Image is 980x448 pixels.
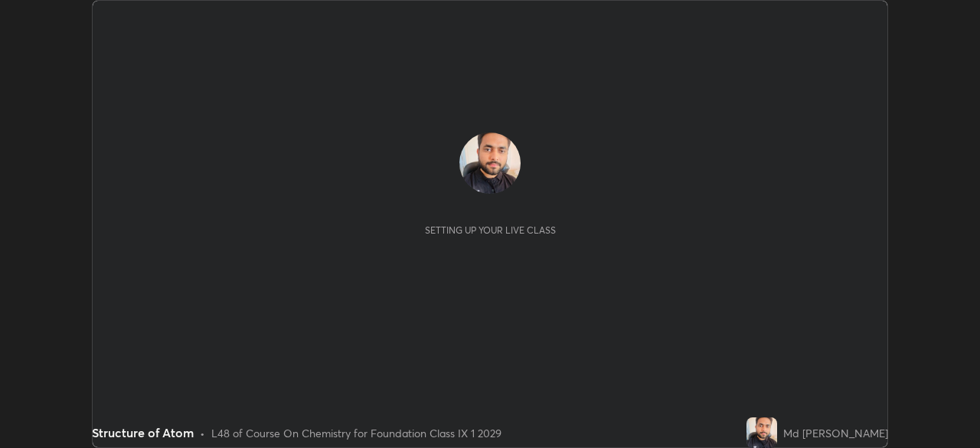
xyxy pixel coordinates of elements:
[746,417,777,448] img: 7340fbe02a3b4a0e835572b276bbf99b.jpg
[211,425,501,441] div: L48 of Course On Chemistry for Foundation Class IX 1 2029
[783,425,888,441] div: Md [PERSON_NAME]
[200,425,205,441] div: •
[92,423,194,442] div: Structure of Atom
[459,132,521,194] img: 7340fbe02a3b4a0e835572b276bbf99b.jpg
[425,224,556,236] div: Setting up your live class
